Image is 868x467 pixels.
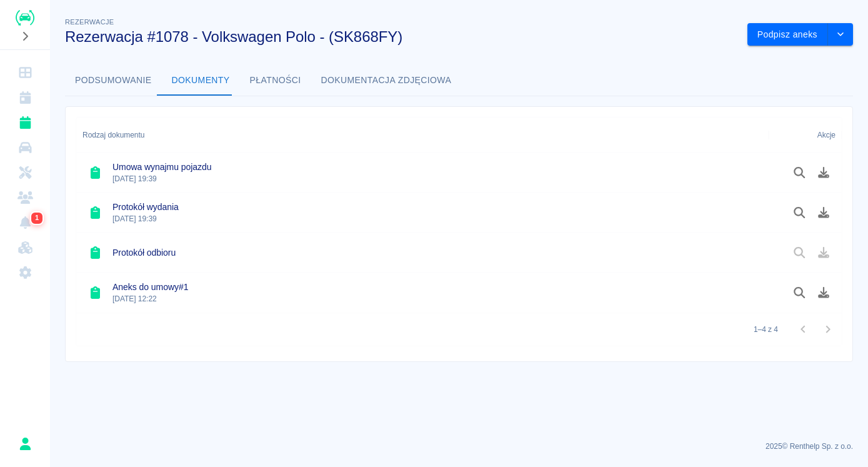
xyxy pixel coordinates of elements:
p: [DATE] 12:22 [112,293,188,304]
h6: Umowa wynajmu pojazdu [112,161,211,173]
button: Podgląd dokumentu [787,282,812,303]
a: Powiadomienia [5,210,45,235]
h6: Aneks do umowy #1 [112,281,188,293]
h6: Protokół odbioru [112,246,176,259]
button: Podgląd dokumentu [787,162,812,183]
button: Rozwiń nawigację [16,28,34,44]
button: Podgląd dokumentu [787,202,812,223]
button: Dokumentacja zdjęciowa [311,66,462,96]
a: Klienci [5,185,45,210]
h3: Rezerwacja #1078 - Volkswagen Polo - (SK868FY) [65,28,737,46]
span: 1 [32,212,41,224]
div: Akcje [769,118,842,153]
span: Rezerwacje [65,18,114,26]
p: 1–4 z 4 [754,324,778,335]
button: Krzysztof Przybyła [12,431,38,457]
p: 2025 © Renthelp Sp. z o.o. [65,441,853,452]
div: Rodzaj dokumentu [82,118,144,153]
a: Serwisy [5,160,45,185]
div: Akcje [817,118,836,153]
a: Dashboard [5,60,45,85]
a: Rezerwacje [5,110,45,135]
div: Rodzaj dokumentu [76,118,769,153]
button: Płatności [240,66,311,96]
button: drop-down [828,23,853,46]
button: Pobierz dokument [812,282,836,303]
a: Widget WWW [5,235,45,260]
a: Ustawienia [5,260,45,285]
p: [DATE] 19:39 [112,213,179,224]
a: Flota [5,135,45,160]
button: Pobierz dokument [812,162,836,183]
button: Dokumenty [162,66,240,96]
a: Kalendarz [5,85,45,110]
button: Pobierz dokument [812,202,836,223]
h6: Protokół wydania [112,201,179,213]
img: Renthelp [16,10,34,26]
button: Podsumowanie [65,66,162,96]
p: [DATE] 19:39 [112,173,211,184]
button: Podpisz aneks [747,23,828,46]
